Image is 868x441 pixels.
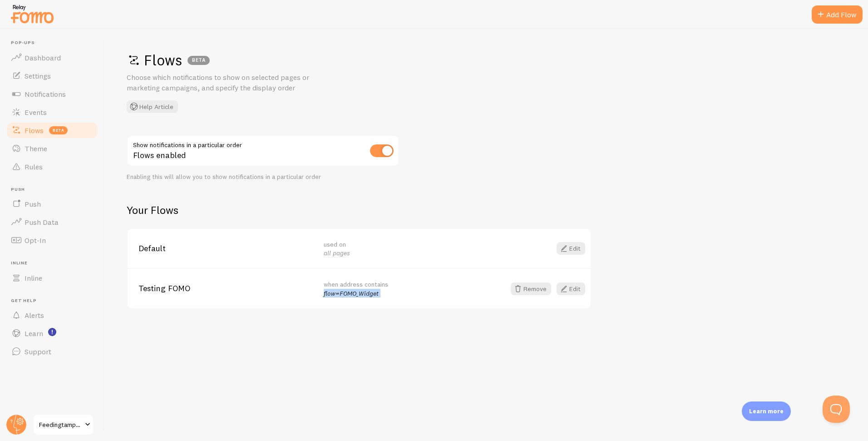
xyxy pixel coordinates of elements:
span: used on [324,240,350,257]
span: beta [49,126,68,134]
div: Enabling this will allow you to show notifications in a particular order [127,173,399,181]
img: fomo-relay-logo-orange.svg [10,2,55,25]
span: Dashboard [25,53,61,62]
a: Support [5,342,99,361]
a: Push [5,195,99,213]
span: Pop-ups [11,40,99,46]
button: Help Article [127,100,178,113]
a: Dashboard [5,49,99,67]
span: Opt-In [25,236,46,245]
a: Settings [5,67,99,85]
a: Rules [5,158,99,176]
p: Learn more [749,407,784,416]
em: all pages [324,249,350,257]
a: Inline [5,269,99,287]
span: Learn [25,329,43,338]
a: Theme [5,139,99,158]
a: Push Data [5,213,99,231]
a: Notifications [5,85,99,103]
span: Flows [25,126,44,135]
span: Events [25,108,47,117]
h2: Your Flows [127,203,592,217]
span: Testing FOMO [138,284,313,292]
span: Settings [25,71,51,80]
a: Flows beta [5,121,99,139]
span: Push [25,199,41,208]
div: Flows enabled [127,135,399,168]
span: Default [138,244,313,253]
a: Events [5,103,99,121]
span: Theme [25,144,47,153]
div: BETA [187,56,210,65]
span: Notifications [25,89,66,99]
p: Choose which notifications to show on selected pages or marketing campaigns, and specify the disp... [127,72,345,93]
button: Remove [511,282,551,295]
div: Learn more [742,401,791,421]
span: Push [11,187,99,193]
svg: <p>Watch New Feature Tutorials!</p> [48,328,56,336]
span: Inline [25,273,42,282]
span: Rules [25,162,43,171]
a: Edit [557,282,585,295]
h1: Flows [127,51,841,69]
em: flow=FOMO_Widget [324,289,379,297]
a: Feedingtampabay [33,414,94,436]
a: Edit [557,242,585,255]
a: Opt-In [5,231,99,249]
span: Alerts [25,311,44,320]
span: when address contains [324,280,388,297]
span: Push Data [25,218,59,227]
iframe: Help Scout Beacon - Open [823,396,850,423]
a: Learn [5,324,99,342]
a: Alerts [5,306,99,324]
span: Get Help [11,298,99,304]
span: Support [25,347,51,356]
span: Inline [11,260,99,266]
span: Feedingtampabay [39,419,82,430]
